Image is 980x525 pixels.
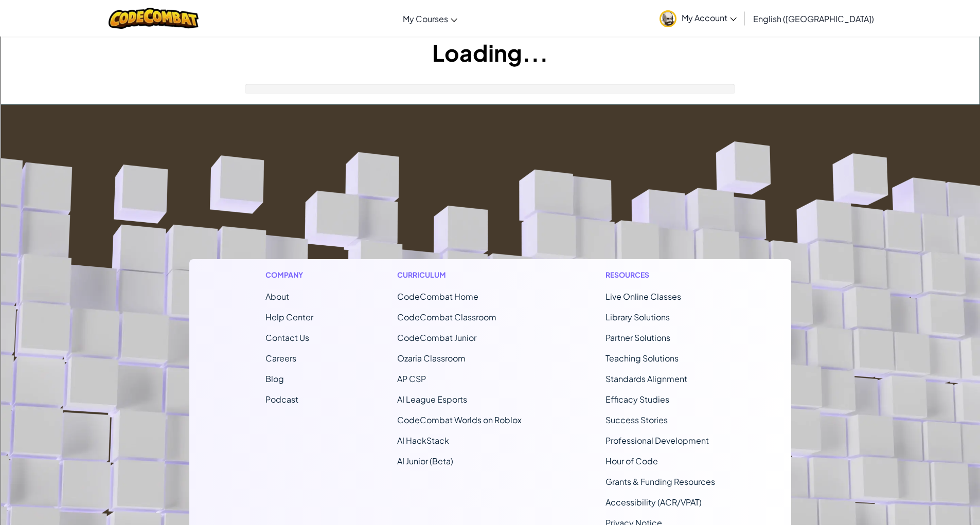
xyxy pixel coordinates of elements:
span: English ([GEOGRAPHIC_DATA]) [753,13,874,24]
a: My Account [654,2,742,34]
img: CodeCombat logo [109,8,199,29]
span: My Courses [403,13,448,24]
img: avatar [660,10,676,27]
a: My Courses [398,5,462,32]
span: My Account [682,12,737,23]
a: English ([GEOGRAPHIC_DATA]) [748,5,879,32]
